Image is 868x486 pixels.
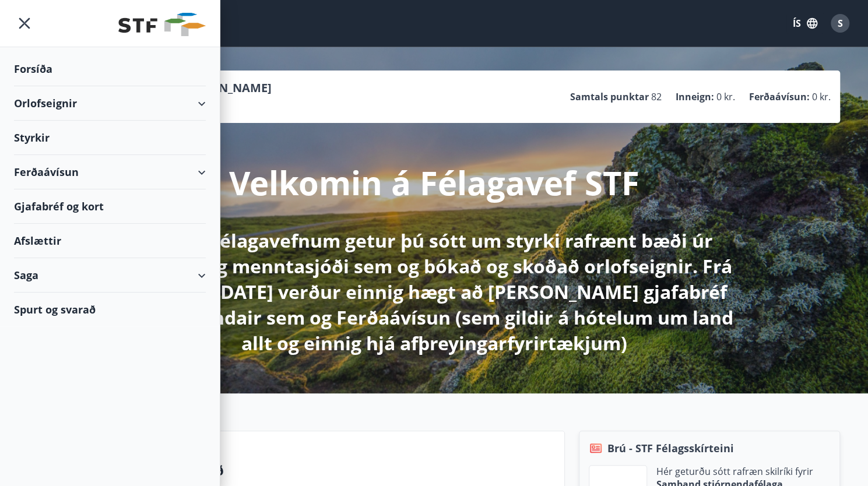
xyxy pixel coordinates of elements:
[14,293,206,326] div: Spurt og svarað
[14,258,206,293] div: Saga
[812,90,831,103] span: 0 kr.
[14,189,206,224] div: Gjafabréf og kort
[607,441,734,456] span: Brú - STF Félagsskírteini
[838,17,843,30] span: S
[14,13,35,34] button: menu
[14,86,206,121] div: Orlofseignir
[676,90,714,103] p: Inneign :
[786,13,824,34] button: ÍS
[229,160,639,205] p: Velkomin á Félagavef STF
[651,90,662,103] span: 82
[656,465,813,478] p: Hér geturðu sótt rafræn skilríki fyrir
[126,228,742,356] p: Hér á Félagavefnum getur þú sótt um styrki rafrænt bæði úr sjúkra- og menntasjóði sem og bókað og...
[14,224,206,258] div: Afslættir
[570,90,649,103] p: Samtals punktar
[14,155,206,189] div: Ferðaávísun
[826,9,854,37] button: S
[118,13,206,36] img: union_logo
[716,90,735,103] span: 0 kr.
[14,121,206,155] div: Styrkir
[14,52,206,86] div: Forsíða
[749,90,810,103] p: Ferðaávísun :
[114,460,555,480] p: Spurt og svarað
